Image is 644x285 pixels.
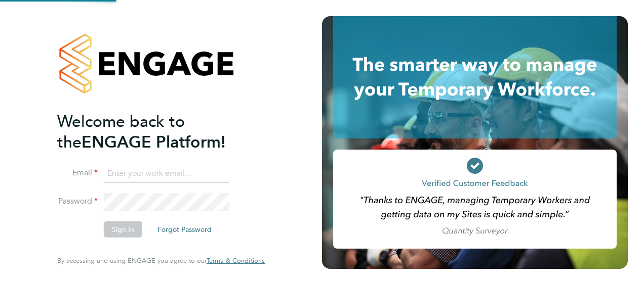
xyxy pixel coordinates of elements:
label: Email [57,168,98,178]
h2: ENGAGE Platform! [57,111,255,153]
button: Sign In [104,221,142,238]
span: Welcome back to the [57,112,185,152]
span: Terms & Conditions [207,256,265,265]
span: By accessing and using ENGAGE you agree to our [57,256,265,265]
a: Terms & Conditions [207,257,265,265]
button: Forgot Password [149,221,220,238]
label: Password [57,196,98,207]
input: Enter your work email... [104,165,229,183]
